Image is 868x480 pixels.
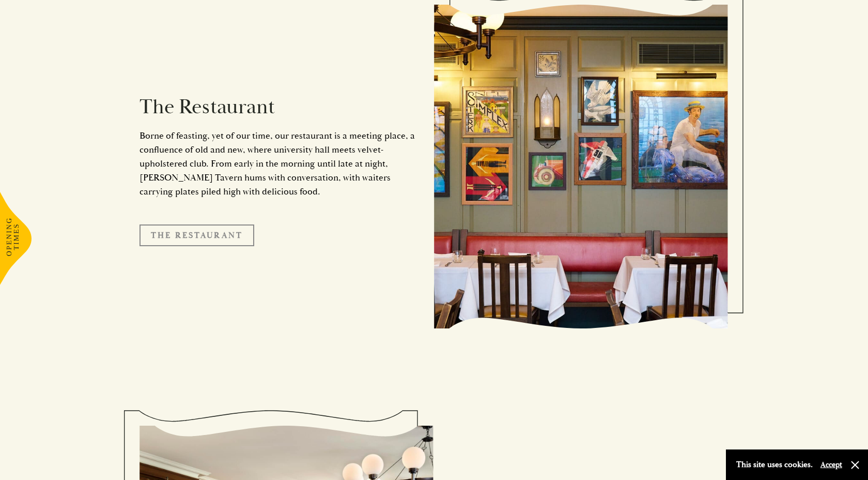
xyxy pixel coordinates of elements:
a: The Restaurant [139,224,254,246]
p: Borne of feasting, yet of our time, our restaurant is a meeting place, a confluence of old and ne... [139,129,419,199]
button: Accept [820,460,842,470]
h2: The Restaurant [139,95,419,119]
p: This site uses cookies. [736,457,813,472]
button: Close and accept [850,460,860,470]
